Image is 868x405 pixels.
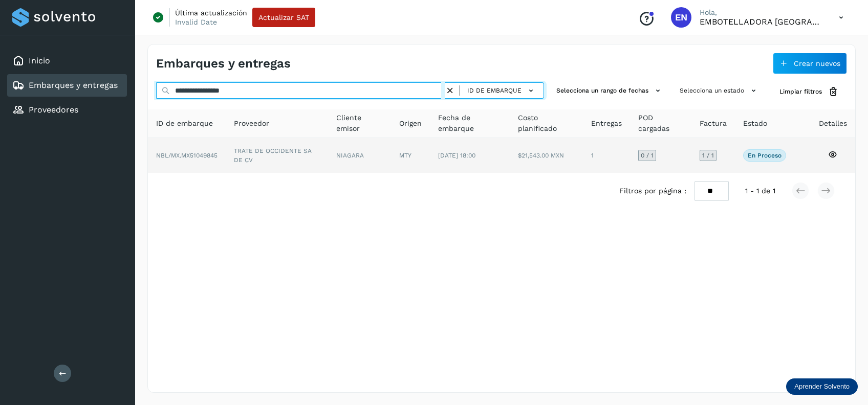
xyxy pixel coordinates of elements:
[391,138,430,173] td: MTY
[156,56,291,71] h4: Embarques y entregas
[175,17,217,27] p: Invalid Date
[794,382,850,391] p: Aprender Solvento
[29,80,118,90] a: Embarques y entregas
[226,138,328,173] td: TRATE DE OCCIDENTE SA DE CV
[29,56,50,65] a: Inicio
[175,8,247,17] p: Última actualización
[619,186,686,196] span: Filtros por página :
[252,8,315,27] button: Actualizar SAT
[336,112,383,134] span: Cliente emisor
[638,112,683,134] span: POD cargadas
[700,17,822,27] p: EMBOTELLADORA NIAGARA DE MEXICO
[328,138,391,173] td: NIAGARA
[7,50,127,72] div: Inicio
[156,118,213,129] span: ID de embarque
[700,8,822,17] p: Hola,
[819,118,847,129] span: Detalles
[7,74,127,97] div: Embarques y entregas
[552,82,667,99] button: Selecciona un rango de fechas
[438,152,475,159] span: [DATE] 18:00
[29,105,78,115] a: Proveedores
[399,118,422,129] span: Origen
[510,138,583,173] td: $21,543.00 MXN
[748,152,782,159] p: En proceso
[794,60,840,67] span: Crear nuevos
[676,82,763,99] button: Selecciona un estado
[518,112,575,134] span: Costo planificado
[641,152,654,159] span: 0 / 1
[583,138,630,173] td: 1
[779,87,822,96] span: Limpiar filtros
[702,152,714,159] span: 1 / 1
[258,14,309,21] span: Actualizar SAT
[786,378,858,395] div: Aprender Solvento
[745,186,775,196] span: 1 - 1 de 1
[700,118,727,129] span: Factura
[156,152,218,159] span: NBL/MX.MX51049845
[438,112,502,134] span: Fecha de embarque
[467,86,522,95] span: ID de embarque
[771,82,847,101] button: Limpiar filtros
[591,118,622,129] span: Entregas
[7,99,127,121] div: Proveedores
[234,118,269,129] span: Proveedor
[773,53,847,74] button: Crear nuevos
[464,83,539,98] button: ID de embarque
[743,118,767,129] span: Estado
